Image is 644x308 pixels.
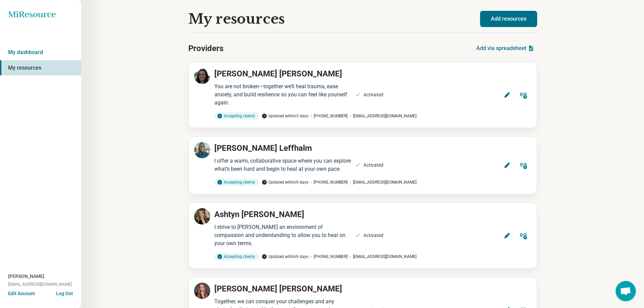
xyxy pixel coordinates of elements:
div: Open chat [616,281,636,301]
p: [PERSON_NAME] [PERSON_NAME] [214,283,342,295]
span: [PERSON_NAME] [8,273,44,280]
h2: Providers [188,42,223,54]
div: Activated [363,162,383,169]
div: I offer a warm, collaborative space where you can explore what’s been hard and begin to heal at y... [214,157,351,173]
span: Updated within 9 days [262,179,308,185]
span: [EMAIL_ADDRESS][DOMAIN_NAME] [348,113,416,119]
span: Updated within 9 days [262,254,308,260]
div: Accepting clients [214,253,259,260]
p: [PERSON_NAME] Leffhalm [214,142,312,154]
span: [PHONE_NUMBER] [308,179,348,185]
button: Log Out [56,290,73,295]
div: Activated [363,232,383,239]
span: [EMAIL_ADDRESS][DOMAIN_NAME] [8,281,72,287]
span: [EMAIL_ADDRESS][DOMAIN_NAME] [348,254,416,260]
span: [EMAIL_ADDRESS][DOMAIN_NAME] [348,179,416,185]
button: Edit Account [8,290,35,297]
p: Ashtyn [PERSON_NAME] [214,208,304,220]
span: [PHONE_NUMBER] [308,113,348,119]
h1: My resources [188,11,285,27]
p: [PERSON_NAME] [PERSON_NAME] [214,68,342,80]
span: [PHONE_NUMBER] [308,254,348,260]
div: Accepting clients [214,179,259,186]
div: Activated [363,91,383,98]
div: You are not broken—together we’ll heal trauma, ease anxiety, and build resilience so you can feel... [214,82,351,107]
span: Updated within 3 days [262,113,308,119]
button: Add via spreadsheet [474,40,537,56]
div: I strive to [PERSON_NAME] an environment of compassion and understanding to allow you to heal on ... [214,223,351,247]
div: Accepting clients [214,112,259,120]
button: Add resources [480,11,537,27]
